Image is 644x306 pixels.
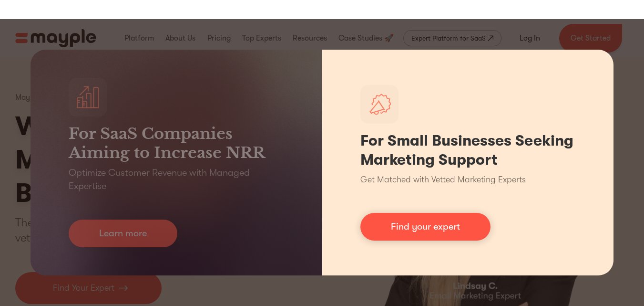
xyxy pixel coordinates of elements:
p: Optimize Customer Revenue with Managed Expertise [69,166,284,193]
p: Get Matched with Vetted Marketing Experts [360,173,526,186]
a: Learn more [69,220,177,247]
h1: For Small Businesses Seeking Marketing Support [360,131,576,169]
a: Find your expert [360,213,491,241]
h3: For SaaS Companies Aiming to Increase NRR [69,124,284,162]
